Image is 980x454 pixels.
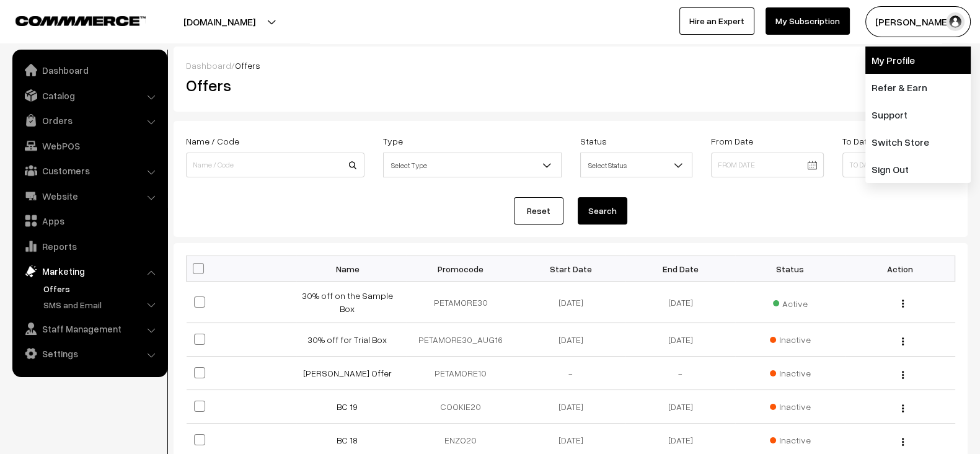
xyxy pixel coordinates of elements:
span: Inactive [770,400,811,413]
span: Select Status [581,154,692,176]
button: Search [578,197,627,225]
a: Offers [40,282,163,295]
td: - [516,357,625,390]
a: Switch Store [865,128,971,156]
span: Select Type [384,154,561,176]
th: Start Date [516,256,625,282]
th: Status [735,256,845,282]
a: Catalog [15,84,163,107]
th: Action [845,256,955,282]
a: Support [865,101,971,128]
span: Select Type [383,153,562,177]
label: From Date [711,135,753,148]
h2: Offers [186,76,430,95]
a: My Subscription [766,7,850,35]
td: COOKIE20 [406,390,516,424]
img: user [946,12,965,31]
td: PETAMORE30_AUG16 [406,323,516,357]
span: Active [773,294,808,310]
button: [PERSON_NAME] [865,6,971,37]
a: Marketing [15,260,163,282]
td: - [625,357,735,390]
img: Menu [902,438,904,446]
a: Customers [15,159,163,182]
a: Orders [15,109,163,131]
a: COMMMERCE [15,12,124,27]
a: Apps [15,210,163,232]
a: Sign Out [865,156,971,183]
td: [DATE] [625,282,735,323]
label: To Date [842,135,872,148]
label: Name / Code [186,135,239,148]
span: Inactive [770,434,811,447]
a: Reports [15,235,163,257]
label: Status [580,135,607,148]
td: [DATE] [516,390,625,424]
td: [DATE] [516,282,625,323]
a: [PERSON_NAME] Offer [303,368,392,378]
a: My Profile [865,47,971,74]
input: Name / Code [186,153,364,177]
label: Type [383,135,403,148]
span: Select Status [580,153,693,177]
a: SMS and Email [40,298,163,311]
a: 30% off for Trial Box [307,334,387,345]
a: Dashboard [186,60,231,71]
img: Menu [902,300,904,308]
a: BC 19 [337,401,358,412]
a: Website [15,185,163,207]
span: Inactive [770,333,811,346]
img: Menu [902,404,904,412]
span: [DATE] [668,435,693,445]
a: Staff Management [15,318,163,340]
a: WebPOS [15,135,163,157]
span: Offers [235,60,260,71]
td: [DATE] [625,323,735,357]
a: Dashboard [15,59,163,81]
input: From Date [711,153,824,177]
th: Name [296,256,406,282]
span: [DATE] [668,401,693,412]
td: [DATE] [516,323,625,357]
th: Promocode [406,256,516,282]
span: Inactive [770,367,811,380]
img: Menu [902,337,904,345]
input: To Date [842,153,955,177]
div: / [186,59,955,72]
button: [DOMAIN_NAME] [140,6,299,37]
td: PETAMORE30 [406,282,516,323]
img: COMMMERCE [15,16,146,25]
a: Reset [514,197,563,225]
a: Hire an Expert [679,7,754,35]
img: Menu [902,371,904,379]
a: Settings [15,342,163,365]
th: End Date [625,256,735,282]
a: 30% off on the Sample Box [302,290,393,314]
a: BC 18 [337,435,358,445]
td: PETAMORE10 [406,357,516,390]
a: Refer & Earn [865,74,971,101]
